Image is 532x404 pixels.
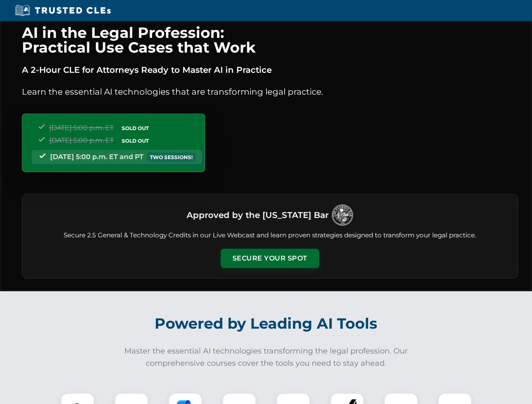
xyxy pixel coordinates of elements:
h3: Approved by the [US_STATE] Bar [187,207,329,223]
img: Trusted CLEs [13,4,113,17]
span: [DATE] 5:00 p.m. ET [49,136,114,144]
span: SOLD OUT [119,124,152,133]
p: Learn the essential AI technologies that are transforming legal practice. [22,85,518,98]
p: Master the essential AI technologies transforming the legal profession. Our comprehensive courses... [119,345,414,369]
button: Secure Your Spot [221,249,319,268]
h1: AI in the Legal Profession: Practical Use Cases that Work [22,25,518,55]
img: Logo [332,205,353,226]
span: [DATE] 5:00 p.m. ET [49,124,114,132]
p: Secure 2.5 General & Technology Credits in our Live Webcast and learn proven strategies designed ... [32,231,508,240]
span: SOLD OUT [119,136,152,145]
p: A 2-Hour CLE for Attorneys Ready to Master AI in Practice [22,63,518,77]
h2: Powered by Leading AI Tools [33,309,500,338]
